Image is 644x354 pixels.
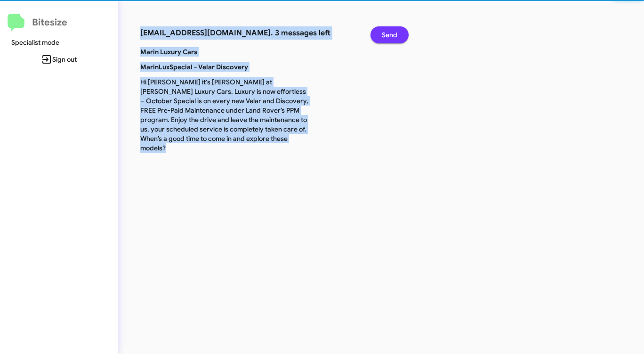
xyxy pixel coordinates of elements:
span: Send [382,26,397,43]
b: Marin Luxury Cars [140,48,197,56]
b: MarinLuxSpecial - Velar Discovery [140,63,248,71]
a: Bitesize [8,14,67,32]
button: Send [370,26,409,43]
span: Sign out [8,51,110,68]
p: Hi [PERSON_NAME] it's [PERSON_NAME] at [PERSON_NAME] Luxury Cars. Luxury is now effortless – Octo... [133,77,317,153]
h3: [EMAIL_ADDRESS][DOMAIN_NAME]. 3 messages left [140,26,356,40]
